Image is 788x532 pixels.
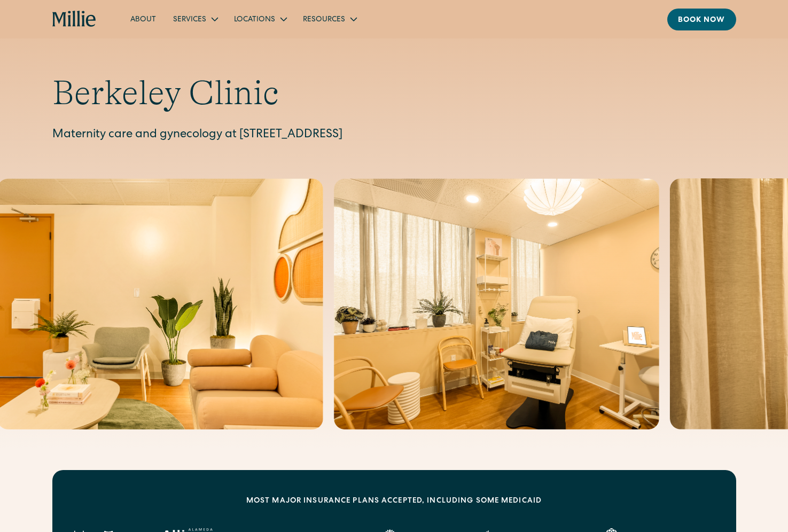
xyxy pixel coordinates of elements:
[225,10,294,28] div: Locations
[667,9,736,30] a: Book now
[122,10,165,28] a: About
[52,11,97,28] a: home
[52,73,736,114] h1: Berkeley Clinic
[294,10,364,28] div: Resources
[303,14,345,26] div: Resources
[173,14,206,26] div: Services
[678,15,725,26] div: Book now
[246,496,542,507] div: MOST MAJOR INSURANCE PLANS ACCEPTED, INCLUDING some MEDICAID
[234,14,275,26] div: Locations
[52,127,736,144] p: Maternity care and gynecology at [STREET_ADDRESS]
[165,10,225,28] div: Services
